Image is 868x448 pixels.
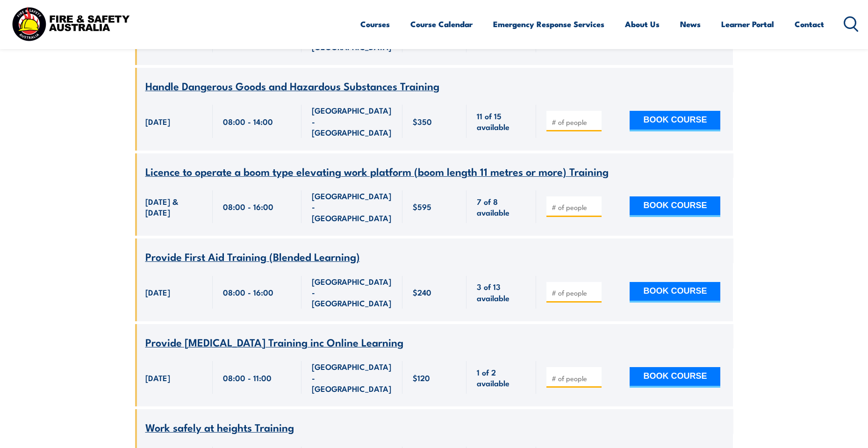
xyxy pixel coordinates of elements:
[145,372,170,383] span: [DATE]
[477,110,526,132] span: 11 of 15 available
[145,422,294,434] a: Work safely at heights Training
[223,116,273,127] span: 08:00 - 14:00
[145,166,609,178] a: Licence to operate a boom type elevating work platform (boom length 11 metres or more) Training
[630,111,720,131] button: BOOK COURSE
[223,372,272,383] span: 08:00 - 11:00
[625,12,660,36] a: About Us
[145,196,202,218] span: [DATE] & [DATE]
[145,163,609,179] span: Licence to operate a boom type elevating work platform (boom length 11 metres or more) Training
[795,12,824,36] a: Contact
[552,374,598,383] input: # of people
[477,367,526,389] span: 1 of 2 available
[145,251,360,263] a: Provide First Aid Training (Blended Learning)
[223,287,273,297] span: 08:00 - 16:00
[145,78,439,94] span: Handle Dangerous Goods and Hazardous Substances Training
[477,281,526,303] span: 3 of 13 available
[552,288,598,297] input: # of people
[721,12,774,36] a: Learner Portal
[312,20,392,52] span: [GEOGRAPHIC_DATA] - [GEOGRAPHIC_DATA]
[680,12,701,36] a: News
[145,80,439,92] a: Handle Dangerous Goods and Hazardous Substances Training
[145,248,360,264] span: Provide First Aid Training (Blended Learning)
[552,117,598,127] input: # of people
[312,361,392,394] span: [GEOGRAPHIC_DATA] - [GEOGRAPHIC_DATA]
[145,419,294,435] span: Work safely at heights Training
[413,372,430,383] span: $120
[413,201,431,212] span: $595
[312,190,392,223] span: [GEOGRAPHIC_DATA] - [GEOGRAPHIC_DATA]
[312,276,392,309] span: [GEOGRAPHIC_DATA] - [GEOGRAPHIC_DATA]
[552,202,598,212] input: # of people
[145,334,403,350] span: Provide [MEDICAL_DATA] Training inc Online Learning
[413,287,431,297] span: $240
[630,367,720,388] button: BOOK COURSE
[312,105,392,137] span: [GEOGRAPHIC_DATA] - [GEOGRAPHIC_DATA]
[145,116,170,127] span: [DATE]
[145,337,403,348] a: Provide [MEDICAL_DATA] Training inc Online Learning
[493,12,604,36] a: Emergency Response Services
[477,196,526,218] span: 7 of 8 available
[145,287,170,297] span: [DATE]
[223,201,273,212] span: 08:00 - 16:00
[410,12,473,36] a: Course Calendar
[630,282,720,303] button: BOOK COURSE
[630,196,720,217] button: BOOK COURSE
[413,116,432,127] span: $350
[360,12,390,36] a: Courses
